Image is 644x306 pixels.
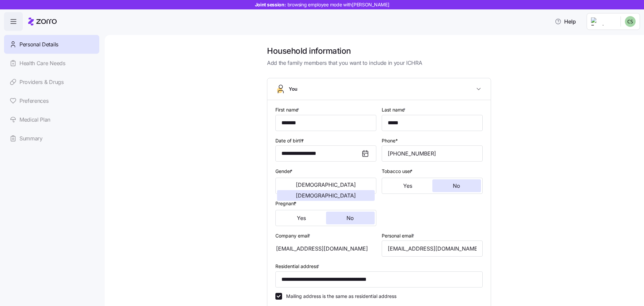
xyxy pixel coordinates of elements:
span: No [346,215,354,221]
label: Date of birth [275,137,305,144]
span: [DEMOGRAPHIC_DATA] [296,182,356,187]
img: Employer logo [591,17,615,26]
span: Personal Details [19,40,58,49]
span: [DEMOGRAPHIC_DATA] [296,193,356,198]
label: Company email [275,232,312,239]
label: Residential address [275,263,321,270]
a: Medical Plan [4,110,99,129]
a: Providers & Drugs [4,73,99,91]
label: Last name [382,106,407,114]
label: Tobacco user [382,168,414,175]
button: You [267,78,491,100]
img: bb5a6fc966459389dc668b41eb5019f6 [625,16,636,27]
h1: Household information [267,46,491,56]
span: Yes [403,183,412,188]
a: Summary [4,129,99,148]
a: Health Care Needs [4,54,99,73]
label: Phone* [382,137,398,144]
span: Joint session: [255,1,389,8]
span: Yes [297,215,306,221]
label: Personal email [382,232,416,239]
a: Preferences [4,91,99,110]
label: First name [275,106,301,114]
a: Personal Details [4,35,99,54]
input: Email [382,241,483,257]
span: No [453,183,460,188]
button: Help [549,15,581,28]
label: Gender [275,168,294,175]
span: Help [555,17,576,26]
span: Add the family members that you want to include in your ICHRA [267,59,491,67]
label: Pregnant [275,200,298,207]
input: Phone [382,145,483,162]
span: browsing employee mode with [PERSON_NAME] [287,1,389,8]
label: Mailing address is the same as residential address [282,293,396,300]
span: You [289,86,298,92]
